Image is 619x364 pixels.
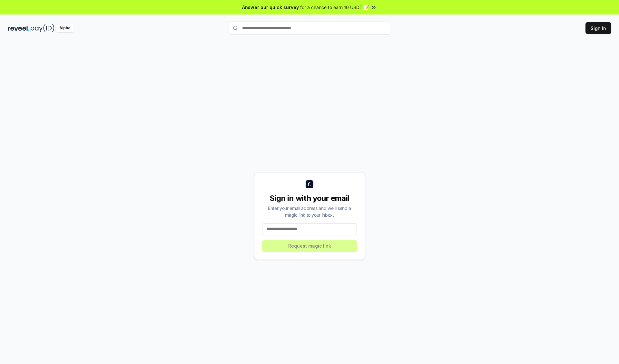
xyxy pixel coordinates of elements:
div: Sign in with your email [262,193,357,203]
span: for a chance to earn 10 USDT 📝 [300,4,369,11]
img: logo_small [306,180,313,188]
div: Alpha [56,24,74,32]
div: Enter your email address and we’ll send a magic link to your inbox. [262,205,357,218]
span: Answer our quick survey [242,4,299,11]
img: pay_id [31,24,54,32]
button: Sign In [585,22,611,34]
img: reveel_dark [8,24,29,32]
